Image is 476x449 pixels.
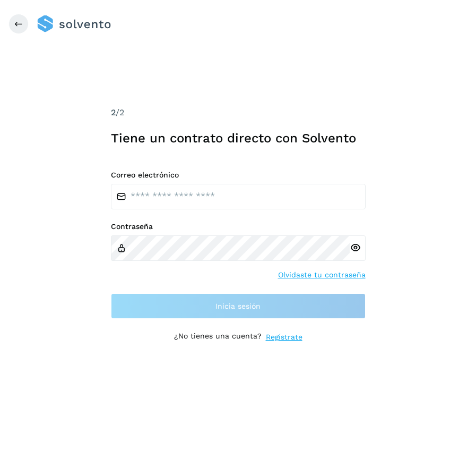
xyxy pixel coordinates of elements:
label: Contraseña [111,222,366,231]
div: /2 [111,106,366,119]
a: Olvidaste tu contraseña [278,269,366,281]
h1: Tiene un contrato directo con Solvento [111,131,366,146]
span: Inicia sesión [215,302,261,310]
label: Correo electrónico [111,171,366,180]
p: ¿No tienes una cuenta? [174,332,262,343]
button: Inicia sesión [111,293,366,319]
a: Regístrate [266,332,302,343]
span: 2 [111,107,116,117]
